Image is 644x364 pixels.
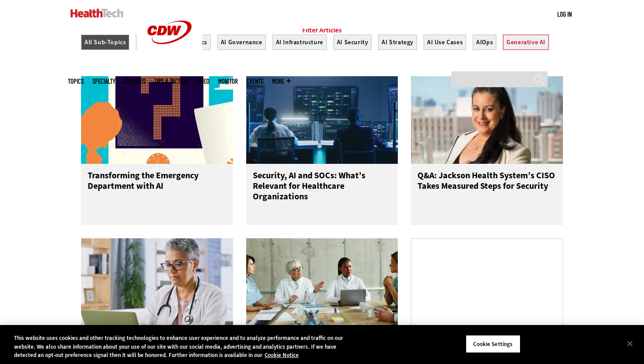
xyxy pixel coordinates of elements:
span: More [272,78,290,85]
img: Home [71,9,124,18]
a: Log in [557,10,572,18]
a: More information about your privacy [265,351,299,359]
a: security team in high-tech computer room Security, AI and SOCs: What’s Relevant for Healthcare Or... [246,76,398,225]
img: security team in high-tech computer room [246,76,398,164]
img: illustration of question mark [81,76,233,164]
button: Close [620,334,640,353]
img: Doctors meeting in the office [246,238,398,326]
a: Video [196,78,209,85]
a: MonITor [218,78,238,85]
div: User menu [557,10,572,19]
div: This website uses cookies and other tracking technologies to enhance user experience and to analy... [14,334,354,360]
a: Connie Barrera Q&A: Jackson Health System’s CISO Takes Measured Steps for Security [411,76,563,225]
img: Connie Barrera [411,76,563,164]
span: Topics [68,78,84,85]
h3: Security, AI and SOCs: What’s Relevant for Healthcare Organizations [253,170,392,205]
a: CDW [137,58,202,67]
span: Specialty [92,78,115,85]
a: Events [247,78,263,85]
h3: Q&A: Jackson Health System’s CISO Takes Measured Steps for Security [418,170,556,205]
h3: Transforming the Emergency Department with AI [88,170,226,205]
img: doctor on laptop [81,238,233,326]
button: Cookie Settings [466,335,520,353]
a: illustration of question mark Transforming the Emergency Department with AI [81,76,233,225]
a: Features [124,78,145,85]
a: Tips & Tactics [154,78,188,85]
